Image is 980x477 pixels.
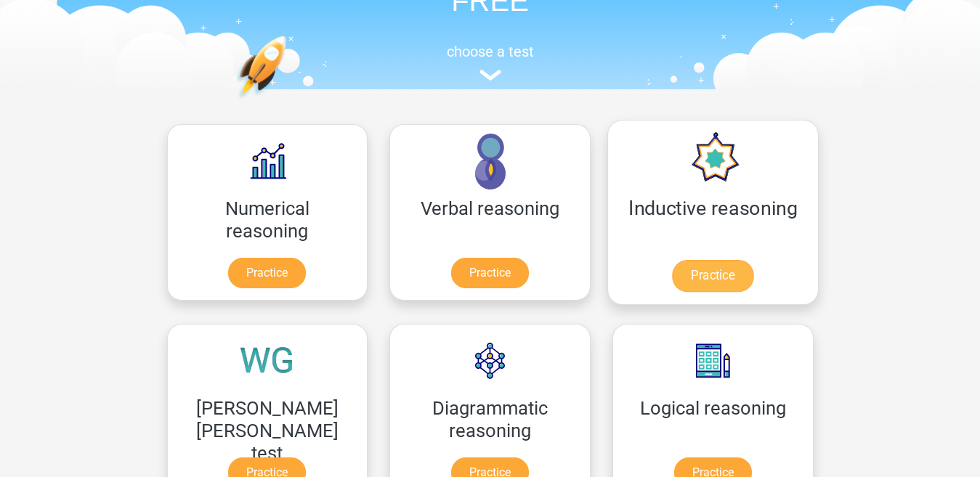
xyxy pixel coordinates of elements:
[451,258,529,288] a: Practice
[479,70,501,81] img: assessment
[156,43,825,81] a: choose a test
[156,43,825,60] h5: choose a test
[672,260,753,292] a: Practice
[236,36,343,167] img: practice
[228,258,306,288] a: Practice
